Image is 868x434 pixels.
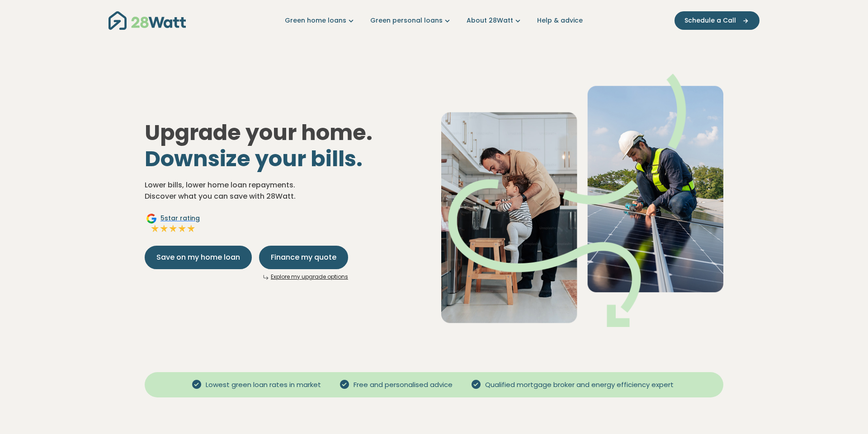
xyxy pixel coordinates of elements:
[160,214,200,223] span: 5 star rating
[259,246,348,269] button: Finance my quote
[481,380,677,390] span: Qualified mortgage broker and energy efficiency expert
[145,179,427,202] p: Lower bills, lower home loan repayments. Discover what you can save with 28Watt.
[160,224,169,233] img: Full star
[271,273,348,280] a: Explore my upgrade options
[178,224,187,233] img: Full star
[108,11,186,30] img: 28Watt
[146,213,157,224] img: Google
[537,16,583,25] a: Help & advice
[187,224,196,233] img: Full star
[145,120,427,172] h1: Upgrade your home.
[108,9,759,32] nav: Main navigation
[350,380,456,390] span: Free and personalised advice
[684,16,736,25] span: Schedule a Call
[441,74,723,327] img: Dad helping toddler
[156,252,240,263] span: Save on my home loan
[675,11,759,30] button: Schedule a Call
[271,252,336,263] span: Finance my quote
[370,16,452,25] a: Green personal loans
[285,16,356,25] a: Green home loans
[145,213,201,235] a: Google5star ratingFull starFull starFull starFull starFull star
[145,246,252,269] button: Save on my home loan
[151,224,160,233] img: Full star
[169,224,178,233] img: Full star
[202,380,325,390] span: Lowest green loan rates in market
[145,144,363,174] span: Downsize your bills.
[467,16,523,25] a: About 28Watt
